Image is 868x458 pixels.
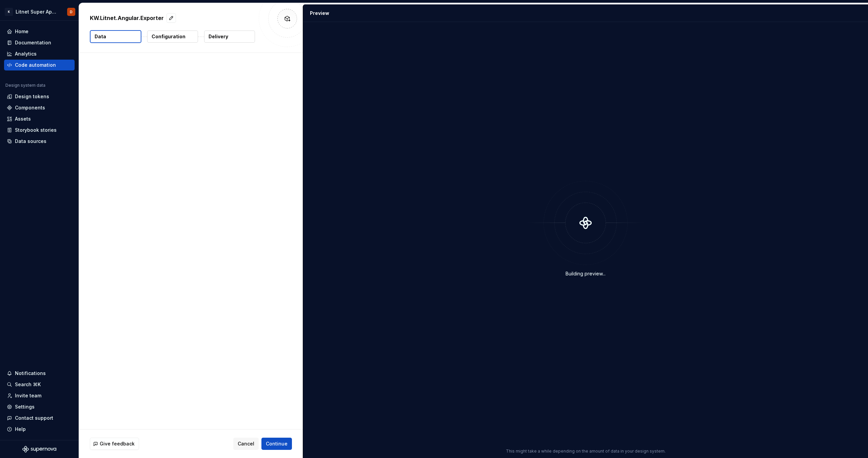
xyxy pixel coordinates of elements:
[209,33,228,40] p: Delivery
[4,60,75,70] a: Code automation
[15,116,31,122] div: Assets
[4,368,75,379] button: Notifications
[204,30,255,43] button: Delivery
[4,379,75,390] button: Search ⌘K
[5,8,13,16] div: K
[15,28,28,35] div: Home
[15,138,46,145] div: Data sources
[22,446,56,453] svg: Supernova Logo
[4,37,75,48] a: Documentation
[15,104,45,111] div: Components
[15,415,53,421] div: Contact support
[95,33,106,40] p: Data
[15,426,26,433] div: Help
[4,91,75,102] a: Design tokens
[147,30,198,43] button: Configuration
[1,4,77,19] button: KLitnet Super App 2.0.D
[15,403,35,410] div: Settings
[152,33,185,40] p: Configuration
[4,413,75,423] button: Contact support
[15,370,46,377] div: Notifications
[233,438,259,450] button: Cancel
[15,392,41,399] div: Invite team
[566,270,606,277] div: Building preview...
[15,127,57,133] div: Storybook stories
[4,102,75,113] a: Components
[5,83,45,88] div: Design system data
[90,438,139,450] button: Give feedback
[261,438,292,450] button: Continue
[266,440,288,447] span: Continue
[4,424,75,435] button: Help
[15,381,41,388] div: Search ⌘K
[4,390,75,401] a: Invite team
[70,9,73,15] div: D
[15,39,51,46] div: Documentation
[4,26,75,37] a: Home
[90,14,164,22] p: KW.Litnet.Angular.Exporter
[90,30,141,43] button: Data
[4,125,75,136] a: Storybook stories
[4,48,75,59] a: Analytics
[4,136,75,147] a: Data sources
[506,449,666,454] p: This might take a while depending on the amount of data in your design system.
[15,62,56,68] div: Code automation
[16,8,59,15] div: Litnet Super App 2.0.
[238,440,254,447] span: Cancel
[4,401,75,412] a: Settings
[100,440,135,447] span: Give feedback
[4,113,75,124] a: Assets
[310,10,329,17] div: Preview
[15,50,37,57] div: Analytics
[15,93,49,100] div: Design tokens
